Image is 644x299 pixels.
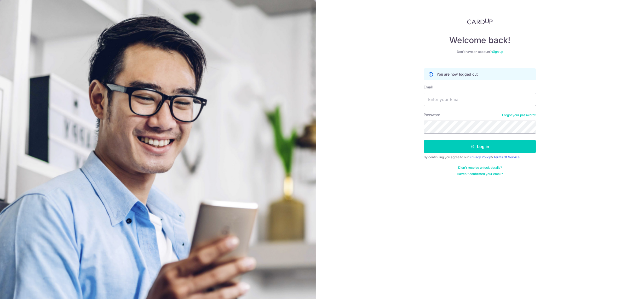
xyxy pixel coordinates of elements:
label: Password [424,112,440,117]
input: Enter your Email [424,93,536,106]
button: Log in [424,140,536,153]
img: CardUp Logo [467,18,493,25]
div: By continuing you agree to our & [424,155,536,159]
h4: Welcome back! [424,35,536,46]
a: Privacy Policy [469,155,491,159]
div: Don’t have an account? [424,50,536,54]
label: Email [424,84,433,90]
a: Sign up [492,50,503,54]
p: You are now logged out [436,72,478,77]
a: Haven't confirmed your email? [457,172,503,176]
a: Forgot your password? [502,113,536,117]
a: Terms Of Service [493,155,520,159]
a: Didn't receive unlock details? [458,166,502,170]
